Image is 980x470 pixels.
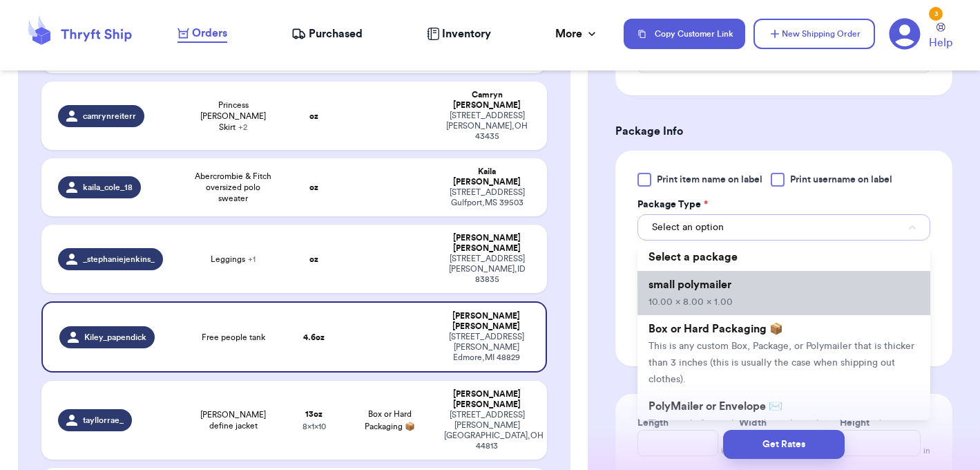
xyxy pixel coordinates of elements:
[637,198,708,211] label: Package Type
[444,111,530,142] div: [STREET_ADDRESS] [PERSON_NAME] , OH 43435
[291,26,363,42] a: Purchased
[83,111,136,122] span: camrynreiterr
[305,410,323,418] strong: 13 oz
[427,26,491,42] a: Inventory
[191,409,276,431] span: [PERSON_NAME] define jacket
[624,19,745,49] button: Copy Customer Link
[309,26,363,42] span: Purchased
[444,167,530,187] div: Kaila [PERSON_NAME]
[303,333,325,341] strong: 4.6 oz
[648,252,738,263] span: Select a package
[444,410,530,451] div: [STREET_ADDRESS][PERSON_NAME] [GEOGRAPHIC_DATA] , OH 44813
[929,23,952,51] a: Help
[191,171,276,204] span: Abercrombie & Fitch oversized polo sweater
[648,297,733,307] span: 10.00 x 8.00 x 1.00
[248,255,256,263] span: + 1
[615,123,952,140] h3: Package Info
[444,311,529,332] div: [PERSON_NAME] [PERSON_NAME]
[365,410,415,431] span: Box or Hard Packaging 📦
[444,233,530,254] div: [PERSON_NAME] [PERSON_NAME]
[444,389,530,410] div: [PERSON_NAME] [PERSON_NAME]
[302,422,326,431] span: 8 x 1 x 10
[444,254,530,285] div: [STREET_ADDRESS] [PERSON_NAME] , ID 83835
[177,25,227,43] a: Orders
[648,341,914,384] span: This is any custom Box, Package, or Polymailer that is thicker than 3 inches (this is usually the...
[192,25,227,41] span: Orders
[929,7,943,21] div: 3
[238,123,247,131] span: + 2
[211,254,256,265] span: Leggings
[309,255,318,263] strong: oz
[657,173,762,187] span: Print item name on label
[929,35,952,51] span: Help
[555,26,599,42] div: More
[309,183,318,191] strong: oz
[444,187,530,208] div: [STREET_ADDRESS] Gulfport , MS 39503
[648,279,731,290] span: small polymailer
[444,332,529,363] div: [STREET_ADDRESS][PERSON_NAME] Edmore , MI 48829
[652,220,724,234] span: Select an option
[637,214,930,241] button: Select an option
[648,401,782,412] span: PolyMailer or Envelope ✉️
[723,430,845,459] button: Get Rates
[309,112,318,120] strong: oz
[889,18,921,50] a: 3
[753,19,875,49] button: New Shipping Order
[648,323,783,335] span: Box or Hard Packaging 📦
[83,415,124,426] span: tayllorrae_
[444,90,530,111] div: Camryn [PERSON_NAME]
[83,254,155,265] span: _stephaniejenkins_
[442,26,491,42] span: Inventory
[84,332,146,343] span: Kiley_papendick
[790,173,892,187] span: Print username on label
[191,100,276,133] span: Princess [PERSON_NAME] Skirt
[83,182,133,193] span: kaila_cole_18
[202,332,265,343] span: Free people tank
